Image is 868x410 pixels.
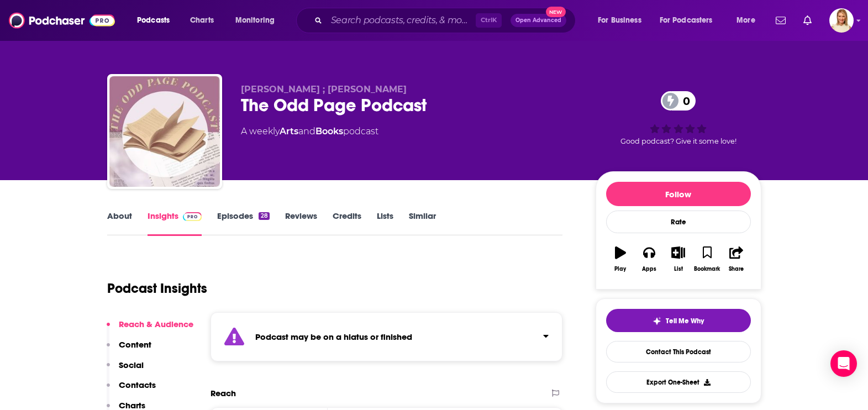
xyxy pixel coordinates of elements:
[664,239,692,279] button: List
[211,312,563,361] section: Click to expand status details
[606,309,751,332] button: tell me why sparkleTell Me Why
[829,8,854,33] img: User Profile
[722,239,750,279] button: Share
[228,12,289,29] button: open menu
[235,13,275,28] span: Monitoring
[217,211,269,236] a: Episodes28
[620,137,737,145] span: Good podcast? Give it some love!
[9,10,115,31] img: Podchaser - Follow, Share and Rate Podcasts
[315,126,343,136] a: Books
[119,319,193,329] p: Reach & Audience
[107,280,207,297] h1: Podcast Insights
[137,13,170,28] span: Podcasts
[829,8,854,33] button: Show profile menu
[148,211,202,236] a: InsightsPodchaser Pro
[280,126,298,136] a: Arts
[596,84,761,153] div: 0Good podcast? Give it some love!
[190,13,214,28] span: Charts
[107,319,193,339] button: Reach & Audience
[729,12,769,29] button: open menu
[285,211,317,236] a: Reviews
[635,239,664,279] button: Apps
[799,11,816,30] a: Show notifications dropdown
[241,125,378,138] div: A weekly podcast
[672,91,696,111] span: 0
[666,317,704,325] span: Tell Me Why
[476,13,502,28] span: Ctrl K
[333,211,361,236] a: Credits
[107,339,151,360] button: Content
[107,360,144,380] button: Social
[255,332,412,342] strong: Podcast may be on a hiatus or finished
[598,13,641,28] span: For Business
[729,266,744,272] div: Share
[183,12,220,29] a: Charts
[211,388,236,398] h2: Reach
[642,266,656,272] div: Apps
[409,211,436,236] a: Similar
[829,8,854,33] span: Logged in as leannebush
[653,317,661,325] img: tell me why sparkle
[546,7,566,17] span: New
[119,339,151,350] p: Content
[590,12,655,29] button: open menu
[119,360,144,370] p: Social
[109,76,220,187] img: The Odd Page Podcast
[606,182,751,206] button: Follow
[107,380,156,400] button: Contacts
[614,266,626,272] div: Play
[653,12,729,29] button: open menu
[307,8,586,33] div: Search podcasts, credits, & more...
[830,350,857,377] div: Open Intercom Messenger
[694,266,720,272] div: Bookmark
[606,341,751,362] a: Contact This Podcast
[515,18,561,23] span: Open Advanced
[674,266,683,272] div: List
[771,11,790,30] a: Show notifications dropdown
[693,239,722,279] button: Bookmark
[737,13,755,28] span: More
[107,211,132,236] a: About
[606,211,751,233] div: Rate
[259,212,269,220] div: 28
[298,126,315,136] span: and
[606,371,751,393] button: Export One-Sheet
[119,380,156,390] p: Contacts
[129,12,184,29] button: open menu
[660,13,713,28] span: For Podcasters
[241,84,407,94] span: [PERSON_NAME] ; [PERSON_NAME]
[327,12,476,29] input: Search podcasts, credits, & more...
[511,14,566,27] button: Open AdvancedNew
[606,239,635,279] button: Play
[183,212,202,221] img: Podchaser Pro
[661,91,696,111] a: 0
[377,211,393,236] a: Lists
